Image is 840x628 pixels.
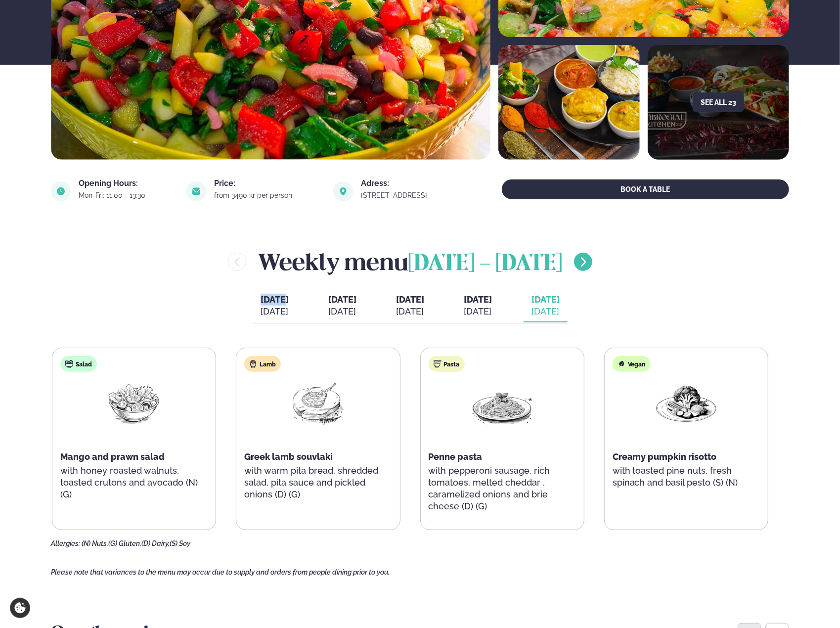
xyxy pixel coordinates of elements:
div: [DATE] [531,306,560,317]
img: Lamb.svg [249,360,257,368]
img: image alt [498,45,640,160]
p: with pepperoni sausage, rich tomatoes, melted cheddar , caramelized onions and brie cheese (D) (G) [429,465,576,512]
img: image alt [333,181,353,201]
img: Salad.png [102,380,166,426]
a: link [361,189,456,201]
div: Vegan [613,356,651,372]
span: Creamy pumpkin risotto [613,451,717,462]
button: [DATE] [DATE] [388,290,432,322]
span: Please note that variances to the menu may occur due to supply and orders from people dining prio... [51,568,390,576]
button: [DATE] [DATE] [253,290,297,322]
img: pasta.svg [434,360,442,368]
span: (D) Dairy, [141,539,170,547]
img: Lamb-Meat.png [286,380,350,426]
div: Mon-Fri: 11:00 - 13:30 [79,191,175,199]
h2: Weekly menu [258,246,562,278]
div: from 3490 kr per person [214,191,321,199]
div: Adress: [361,179,456,187]
span: Penne pasta [429,451,483,462]
div: [DATE] [464,306,492,317]
div: Salad [60,356,97,372]
button: [DATE] [DATE] [320,290,364,322]
span: [DATE] [464,294,492,305]
div: Pasta [429,356,465,372]
button: BOOK A TABLE [502,179,789,199]
span: (N) Nuts, [82,539,108,547]
button: menu-btn-right [574,253,592,271]
img: image alt [186,181,206,201]
div: [DATE] [328,306,356,317]
span: (S) Soy [170,539,190,547]
div: Lamb [244,356,281,372]
span: [DATE] - [DATE] [408,253,562,275]
button: [DATE] [DATE] [524,290,568,322]
img: Vegan.png [655,380,718,426]
img: Spagetti.png [471,380,534,426]
span: [DATE] [328,294,356,305]
img: image alt [51,181,71,201]
span: (G) Gluten, [108,539,141,547]
span: Greek lamb souvlaki [244,451,333,462]
div: [DATE] [396,306,424,317]
span: [DATE] [261,294,289,306]
span: [DATE] [396,294,424,305]
p: with warm pita bread, shredded salad, pita sauce and pickled onions (D) (G) [244,465,392,500]
button: [DATE] [DATE] [456,290,500,322]
span: Mango and prawn salad [60,451,165,462]
span: Allergies: [51,539,80,547]
span: [DATE] [531,294,560,305]
button: menu-btn-left [228,253,246,271]
div: Price: [214,179,321,187]
div: Opening Hours: [79,179,175,187]
img: Vegan.svg [618,360,625,368]
button: See all 23 [693,92,744,112]
div: [DATE] [261,306,289,317]
p: with toasted pine nuts, fresh spinach and basil pesto (S) (N) [613,465,760,489]
img: salad.svg [65,360,73,368]
a: Cookie settings [10,598,30,618]
p: with honey roasted walnuts, toasted crutons and avocado (N) (G) [60,465,208,500]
